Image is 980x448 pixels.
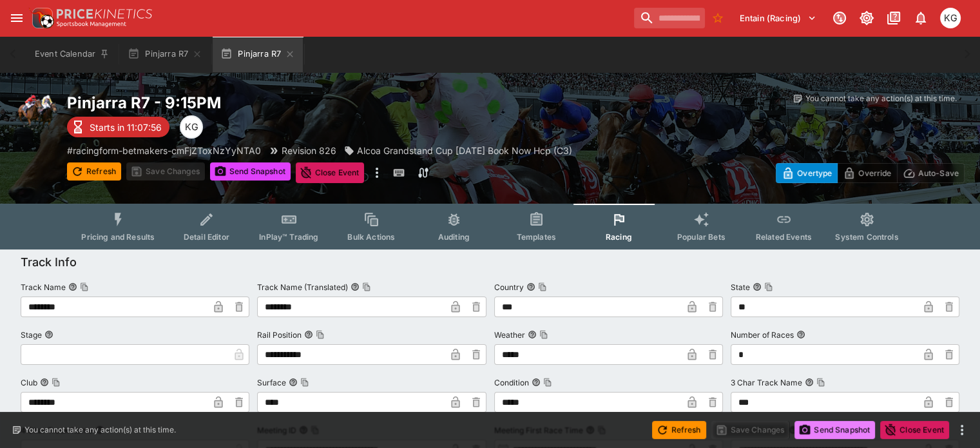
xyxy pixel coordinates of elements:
p: State [731,282,750,293]
button: ConditionCopy To Clipboard [532,378,541,387]
button: Track NameCopy To Clipboard [68,282,77,291]
span: Racing [606,232,632,242]
span: Bulk Actions [347,232,395,242]
p: You cannot take any action(s) at this time. [805,93,957,104]
span: System Controls [835,232,898,242]
div: Kevin Gutschlag [940,8,961,28]
button: SurfaceCopy To Clipboard [289,378,298,387]
button: No Bookmarks [707,8,728,28]
button: Refresh [652,421,706,439]
button: Copy To Clipboard [300,378,309,387]
p: Override [858,166,891,180]
p: Country [494,282,524,293]
p: Track Name (Translated) [257,282,348,293]
button: Track Name (Translated)Copy To Clipboard [351,282,360,291]
button: Copy To Clipboard [316,330,325,339]
span: InPlay™ Trading [259,232,318,242]
span: Pricing and Results [81,232,155,242]
p: Copy To Clipboard [67,144,261,157]
button: Rail PositionCopy To Clipboard [304,330,313,339]
button: Copy To Clipboard [80,282,89,291]
p: Surface [257,377,286,388]
p: Rail Position [257,329,302,340]
button: Copy To Clipboard [538,282,547,291]
input: search [634,8,705,28]
button: Copy To Clipboard [362,282,371,291]
p: Weather [494,329,525,340]
button: ClubCopy To Clipboard [40,378,49,387]
p: Track Name [21,282,66,293]
div: Alcoa Grandstand Cup 30 Nov Book Now Hcp (C3) [344,144,572,157]
button: Kevin Gutschlag [936,4,965,32]
img: horse_racing.png [15,93,57,134]
button: Copy To Clipboard [539,330,548,339]
button: more [369,162,385,183]
p: 3 Char Track Name [731,377,802,388]
button: WeatherCopy To Clipboard [528,330,537,339]
button: Close Event [296,162,365,183]
button: Event Calendar [27,36,117,72]
span: Templates [517,232,556,242]
button: Toggle light/dark mode [855,6,878,30]
button: Overtype [776,163,838,183]
h2: Copy To Clipboard [67,93,591,113]
p: Overtype [797,166,832,180]
button: Copy To Clipboard [764,282,773,291]
button: Notifications [909,6,932,30]
button: CountryCopy To Clipboard [526,282,535,291]
button: Close Event [880,421,949,439]
button: Copy To Clipboard [816,378,825,387]
p: You cannot take any action(s) at this time. [24,424,176,436]
button: Refresh [67,162,121,180]
img: PriceKinetics [57,9,152,19]
button: more [954,422,970,438]
p: Number of Races [731,329,794,340]
div: Event type filters [71,204,908,249]
span: Popular Bets [677,232,725,242]
p: Stage [21,329,42,340]
button: Connected to PK [828,6,851,30]
p: Auto-Save [918,166,959,180]
button: Pinjarra R7 [213,36,303,72]
button: open drawer [5,6,28,30]
button: Send Snapshot [210,162,291,180]
button: Auto-Save [897,163,965,183]
button: Select Tenant [732,8,824,28]
button: Number of Races [796,330,805,339]
button: StateCopy To Clipboard [753,282,762,291]
p: Starts in 11:07:56 [90,121,162,134]
button: Send Snapshot [794,421,875,439]
p: Club [21,377,37,388]
button: Stage [44,330,53,339]
span: Auditing [438,232,470,242]
p: Revision 826 [282,144,336,157]
span: Detail Editor [184,232,229,242]
div: Kevin Gutschlag [180,115,203,139]
button: Documentation [882,6,905,30]
span: Related Events [756,232,812,242]
button: Copy To Clipboard [52,378,61,387]
p: Condition [494,377,529,388]
img: Sportsbook Management [57,21,126,27]
button: 3 Char Track NameCopy To Clipboard [805,378,814,387]
h5: Track Info [21,255,77,269]
button: Copy To Clipboard [543,378,552,387]
div: Start From [776,163,965,183]
button: Override [837,163,897,183]
button: Pinjarra R7 [120,36,210,72]
p: Alcoa Grandstand Cup [DATE] Book Now Hcp (C3) [357,144,572,157]
img: PriceKinetics Logo [28,5,54,31]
